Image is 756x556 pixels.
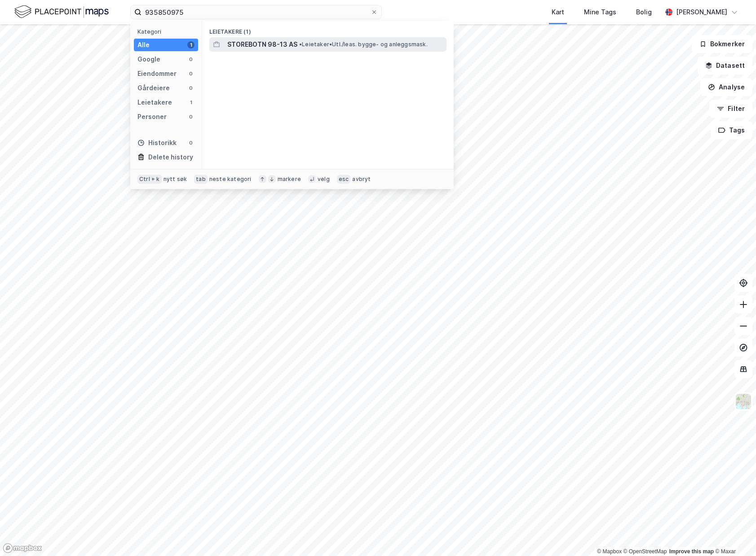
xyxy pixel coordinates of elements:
[202,21,454,37] div: Leietakere (1)
[137,111,167,122] div: Personer
[137,54,160,65] div: Google
[137,40,150,50] div: Alle
[209,176,252,183] div: neste kategori
[735,393,752,410] img: Z
[623,548,667,555] a: OpenStreetMap
[711,513,756,556] iframe: Chat Widget
[299,41,302,48] span: •
[137,83,170,93] div: Gårdeiere
[711,513,756,556] div: Kontrollprogram for chat
[148,152,193,163] div: Delete history
[137,137,177,148] div: Historikk
[597,548,622,555] a: Mapbox
[227,39,297,50] span: STOREBOTN 98-13 AS
[709,100,752,118] button: Filter
[636,7,652,18] div: Bolig
[692,35,752,53] button: Bokmerker
[278,176,301,183] div: markere
[700,78,752,96] button: Analyse
[164,176,187,183] div: nytt søk
[352,176,371,183] div: avbryt
[137,68,177,79] div: Eiendommer
[187,113,195,120] div: 0
[299,41,428,48] span: Leietaker • Utl./leas. bygge- og anleggsmask.
[137,97,172,108] div: Leietakere
[187,99,195,106] div: 1
[187,139,195,146] div: 0
[187,56,195,63] div: 0
[337,175,351,184] div: esc
[187,41,195,49] div: 1
[676,7,727,18] div: [PERSON_NAME]
[3,543,42,553] a: Mapbox homepage
[187,70,195,77] div: 0
[669,548,714,555] a: Improve this map
[698,57,752,75] button: Datasett
[137,175,162,184] div: Ctrl + k
[141,5,371,19] input: Søk på adresse, matrikkel, gårdeiere, leietakere eller personer
[318,176,330,183] div: velg
[14,4,109,20] img: logo.f888ab2527a4732fd821a326f86c7f29.svg
[552,7,564,18] div: Kart
[711,121,752,139] button: Tags
[137,28,198,35] div: Kategori
[187,84,195,92] div: 0
[194,175,208,184] div: tab
[584,7,616,18] div: Mine Tags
